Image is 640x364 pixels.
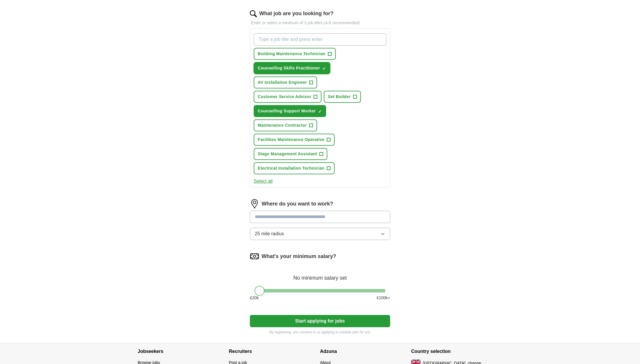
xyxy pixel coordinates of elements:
button: AV Installation Engineer [254,76,317,88]
button: Select all [254,178,273,185]
span: £ 100 k+ [377,295,390,301]
span: AV Installation Engineer [258,79,307,86]
label: Where do you want to work? [262,200,333,208]
span: Counselling Skills Practitioner [258,65,320,71]
div: No minimum salary set [250,268,390,282]
span: Stage Management Assistant [258,151,317,157]
p: By registering, you consent to us applying to suitable jobs for you [250,330,390,335]
span: £ 20 k [250,295,259,301]
input: Type a job title and press enter [254,33,386,46]
button: Customer Service Advisor [254,91,321,103]
span: Customer Service Advisor [258,94,311,100]
button: Counselling Skills Practitioner✓ [254,62,330,74]
span: ✓ [322,66,326,71]
h4: Country selection [411,343,502,360]
button: Counselling Support Worker✓ [254,105,326,117]
span: Maintenance Contractor [258,122,307,128]
button: Start applying for jobs [250,315,390,327]
span: ✓ [318,109,322,114]
span: Building Maintenance Technician [258,51,326,57]
span: Facilities Maintenance Operative [258,137,324,143]
button: Facilities Maintenance Operative [254,134,335,146]
span: Set Builder [328,94,351,100]
img: search.png [250,10,257,17]
img: location.png [250,199,259,208]
label: What's your minimum salary? [262,252,336,260]
button: Maintenance Contractor [254,119,317,131]
span: 25 mile radius [255,230,284,237]
img: salary.png [250,252,259,261]
label: What job are you looking for? [259,10,333,18]
button: Building Maintenance Technician [254,48,336,60]
button: Stage Management Assistant [254,148,327,160]
button: Electrical Installation Technician [254,162,335,174]
span: Electrical Installation Technician [258,165,324,171]
p: Enter or select a minimum of 3 job titles (4-8 recommended) [250,20,390,26]
button: 25 mile radius [250,228,390,240]
button: Set Builder [324,91,361,103]
span: Counselling Support Worker [258,108,316,114]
